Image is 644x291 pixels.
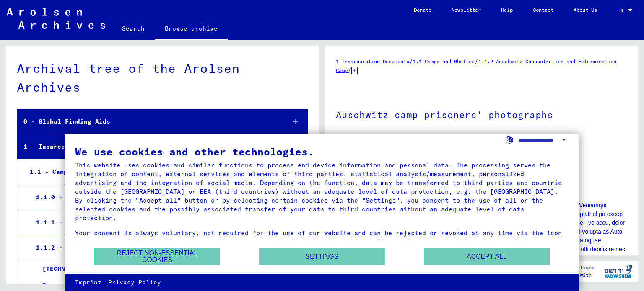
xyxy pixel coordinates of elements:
[409,57,413,65] span: /
[336,58,409,64] a: 1 Incarceration Documents
[94,248,220,265] button: Reject non-essential cookies
[108,278,161,287] a: Privacy Policy
[475,57,478,65] span: /
[155,18,228,40] a: Browse archive
[259,248,385,265] button: Settings
[75,229,569,255] div: Your consent is always voluntary, not required for the use of our website and can be rejected or ...
[336,95,627,132] h1: Auschwitz camp prisoners’ photographs
[75,161,569,222] div: This website uses cookies and similar functions to process end device information and personal da...
[17,113,279,130] div: 0 - Global Finding Aids
[602,261,634,282] img: yv_logo.png
[112,18,155,39] a: Search
[617,8,626,13] span: EN
[424,248,550,265] button: Accept all
[23,164,279,180] div: 1.1 - Camps and Ghettos
[17,59,308,97] div: Archival tree of the Arolsen Archives
[30,189,279,206] div: 1.1.0 - General Information
[75,278,101,287] a: Imprint
[30,239,279,256] div: 1.1.2 - Auschwitz Concentration and Extermination Camp
[413,58,475,64] a: 1.1 Camps and Ghettos
[7,8,105,29] img: Arolsen_neg.svg
[30,214,279,231] div: 1.1.1 - Amersfoort Police Transit Camp
[17,139,279,155] div: 1 - Incarceration Documents
[75,147,569,157] div: We use cookies and other technologies.
[348,66,351,74] span: /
